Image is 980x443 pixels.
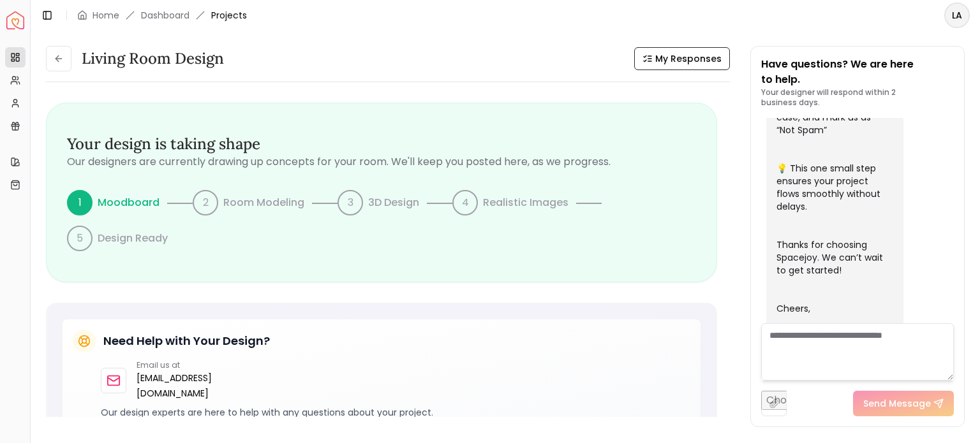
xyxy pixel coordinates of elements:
h3: Living Room design [82,48,224,69]
button: LA [944,3,970,28]
p: Room Modeling [223,195,304,210]
div: 3 [338,190,363,215]
nav: breadcrumb [77,9,247,22]
div: 1 [67,190,93,215]
span: My Responses [655,52,722,65]
p: Have questions? We are here to help. [761,57,954,87]
a: Spacejoy [6,11,24,29]
p: 3D Design [368,195,419,210]
p: Our design experts are here to help with any questions about your project. [101,406,690,419]
p: Your designer will respond within 2 business days. [761,87,954,108]
p: Moodboard [98,195,160,210]
p: Design Ready [98,231,168,246]
div: 4 [452,190,478,215]
span: LA [946,4,969,27]
h3: Your design is taking shape [67,134,696,154]
button: My Responses [634,47,730,70]
h5: Need Help with Your Design? [103,332,270,350]
a: [EMAIL_ADDRESS][DOMAIN_NAME] [137,370,233,401]
p: Realistic Images [483,195,568,210]
div: 5 [67,226,93,251]
p: Email us at [137,360,233,370]
a: Dashboard [141,9,189,22]
span: Projects [211,9,247,22]
p: Our designers are currently drawing up concepts for your room. We'll keep you posted here, as we ... [67,154,696,170]
a: Home [93,9,119,22]
img: Spacejoy Logo [6,11,24,29]
div: 2 [193,190,218,215]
